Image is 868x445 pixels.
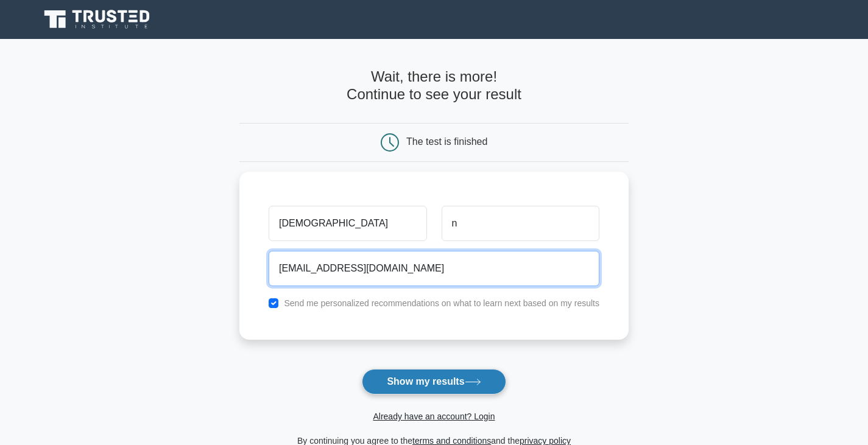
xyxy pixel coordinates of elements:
button: Show my results [362,369,506,394]
label: Send me personalized recommendations on what to learn next based on my results [284,298,599,308]
input: Last name [442,206,599,241]
input: First name [269,206,426,241]
div: The test is finished [406,136,487,147]
h4: Wait, there is more! Continue to see your result [239,68,629,103]
a: Already have an account? Login [373,412,495,421]
input: Email [269,251,599,286]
